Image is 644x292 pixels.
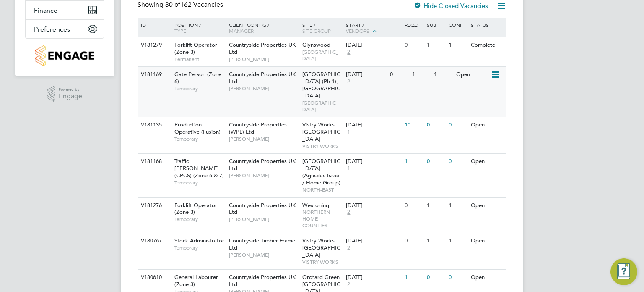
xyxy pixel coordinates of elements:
span: Site Group [302,27,331,34]
div: 1 [402,154,424,169]
span: [PERSON_NAME] [229,56,298,63]
span: 2 [346,78,351,85]
span: Preferences [34,25,70,33]
span: Countryside Properties (WPL) Ltd [229,121,287,135]
div: 0 [425,270,447,285]
span: Powered by [59,86,82,93]
span: Westoning [302,202,329,209]
span: Temporary [174,85,225,92]
span: [PERSON_NAME] [229,216,298,223]
span: Countryside Properties UK Ltd [229,41,296,55]
span: Vistry Works [GEOGRAPHIC_DATA] [302,121,340,142]
span: Temporary [174,216,225,223]
span: Stock Administrator [174,237,224,244]
span: Traffic [PERSON_NAME] (CPCS) (Zone 6 & 7) [174,158,224,179]
div: 1 [425,233,447,249]
div: Start / [344,18,402,39]
div: [DATE] [346,274,400,281]
span: VISTRY WORKS [302,143,342,150]
div: 0 [402,233,424,249]
span: 2 [346,281,351,288]
span: NORTHERN HOME COUNTIES [302,209,342,229]
div: Conf [447,18,468,32]
span: [PERSON_NAME] [229,252,298,258]
span: 2 [346,209,351,216]
div: 0 [447,270,468,285]
span: Countryside Timber Frame Ltd [229,237,295,251]
div: 1 [447,233,468,249]
div: V180610 [139,270,168,285]
span: 2 [346,49,351,56]
span: Temporary [174,179,225,186]
div: V180767 [139,233,168,249]
div: ID [139,18,168,32]
div: 0 [402,37,424,53]
div: 1 [432,67,454,82]
span: Engage [59,93,82,100]
div: Open [469,198,505,213]
span: Vistry Works [GEOGRAPHIC_DATA] [302,237,340,258]
div: 1 [402,270,424,285]
img: countryside-properties-logo-retina.png [35,45,94,66]
span: Temporary [174,245,225,251]
div: V181279 [139,37,168,53]
span: Production Operative (Fusion) [174,121,221,135]
div: Open [469,154,505,169]
span: 30 of [165,0,180,9]
span: 1 [346,165,351,172]
div: 1 [447,37,468,53]
div: Client Config / [227,18,300,38]
span: Glynswood [302,41,330,48]
button: Engage Resource Center [610,258,637,285]
div: V181135 [139,117,168,133]
div: [DATE] [346,202,400,209]
div: Open [469,270,505,285]
span: [GEOGRAPHIC_DATA] (Ph 1), [GEOGRAPHIC_DATA] [302,71,340,99]
div: 0 [425,117,447,133]
span: 1 [346,129,351,136]
div: 0 [447,117,468,133]
div: Open [469,233,505,249]
span: [GEOGRAPHIC_DATA] [302,49,342,62]
span: Gate Person (Zone 6) [174,71,221,85]
label: Hide Closed Vacancies [413,2,488,10]
div: Site / [300,18,344,38]
div: 0 [447,154,468,169]
div: 0 [402,198,424,213]
div: [DATE] [346,121,400,129]
span: 162 Vacancies [165,0,223,9]
div: 1 [425,198,447,213]
div: Showing [138,0,225,9]
button: Preferences [26,20,104,38]
div: [DATE] [346,158,400,165]
span: [PERSON_NAME] [229,85,298,92]
span: Temporary [174,136,225,142]
span: Type [174,27,186,34]
span: Forklift Operator (Zone 3) [174,41,217,55]
span: Countryside Properties UK Ltd [229,71,296,85]
div: [DATE] [346,71,386,78]
div: Reqd [402,18,424,32]
div: 1 [447,198,468,213]
span: Countryside Properties UK Ltd [229,158,296,172]
div: Sub [425,18,447,32]
div: V181276 [139,198,168,213]
span: General Labourer (Zone 3) [174,274,218,288]
span: [GEOGRAPHIC_DATA] (Agusdas Israel / Home Group) [302,158,340,186]
div: 10 [402,117,424,133]
div: Open [469,117,505,133]
span: Permanent [174,56,225,63]
span: Vendors [346,27,369,34]
button: Finance [26,1,104,19]
span: NORTH-EAST [302,187,342,193]
div: 1 [425,37,447,53]
div: Open [454,67,491,82]
span: [GEOGRAPHIC_DATA] [302,100,342,113]
div: 0 [388,67,410,82]
span: 2 [346,245,351,252]
div: Status [469,18,505,32]
div: V181168 [139,154,168,169]
div: 0 [425,154,447,169]
span: Countryside Properties UK Ltd [229,274,296,288]
span: VISTRY WORKS [302,259,342,266]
